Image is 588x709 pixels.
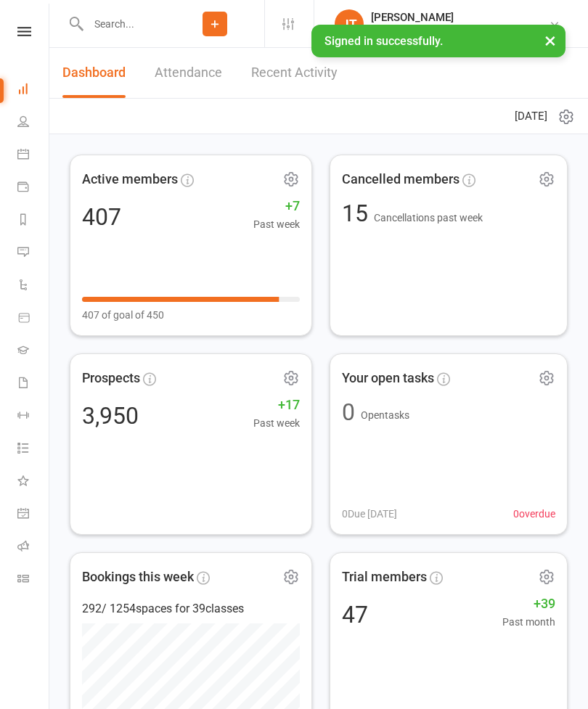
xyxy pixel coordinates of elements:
a: Dashboard [62,48,126,98]
span: Prospects [82,368,140,389]
span: +17 [253,395,300,416]
div: [PERSON_NAME] [371,11,549,24]
a: Dashboard [17,74,50,107]
span: Trial members [342,567,427,588]
span: Active members [82,169,178,190]
a: Calendar [17,139,50,172]
span: Bookings this week [82,567,194,588]
span: Past month [502,614,555,630]
div: JT [335,9,364,38]
a: General attendance kiosk mode [17,499,50,531]
span: Past week [253,415,300,431]
a: Class kiosk mode [17,564,50,597]
span: Cancellations past week [374,212,483,224]
span: 407 of goal of 450 [82,307,164,323]
span: 0 overdue [513,506,555,522]
input: Search... [83,14,166,34]
span: 15 [342,200,374,227]
a: Roll call kiosk mode [17,531,50,564]
div: 0 [342,401,355,424]
span: +7 [253,196,300,217]
div: 407 [82,205,121,229]
span: Open tasks [361,409,409,421]
span: [DATE] [515,107,547,125]
div: 292 / 1254 spaces for 39 classes [82,599,300,618]
a: Reports [17,205,50,237]
div: 3,950 [82,404,139,427]
span: 0 Due [DATE] [342,506,397,522]
span: Past week [253,216,300,232]
span: +39 [502,594,555,615]
span: Signed in successfully. [324,34,443,48]
div: Urban Muaythai - [GEOGRAPHIC_DATA] [371,24,549,37]
a: People [17,107,50,139]
a: What's New [17,466,50,499]
a: Product Sales [17,303,50,335]
div: 47 [342,603,368,626]
a: Payments [17,172,50,205]
button: × [537,25,563,56]
a: Recent Activity [251,48,338,98]
span: Cancelled members [342,169,460,190]
span: Your open tasks [342,368,434,389]
a: Attendance [155,48,222,98]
